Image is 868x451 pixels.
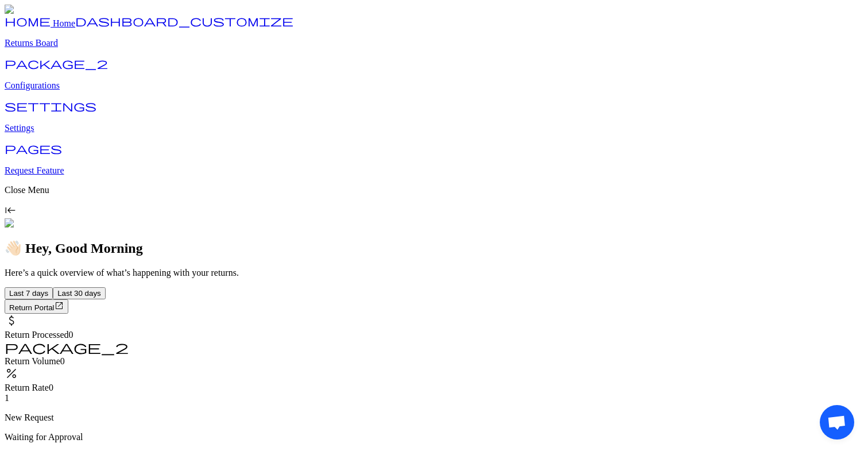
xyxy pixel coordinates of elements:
[5,330,69,340] span: Return Processed
[53,287,106,299] button: Last 30 days
[60,356,65,366] span: 0
[5,413,863,423] p: New Request
[5,299,68,314] button: Return Portalopen_in_new
[5,57,108,69] span: package_2
[5,287,53,299] button: Last 7 days
[5,103,863,133] a: settings Settings
[5,314,18,327] span: attach_money
[5,240,863,256] h1: 👋🏻 Hey, Good Morning
[5,356,60,366] span: Return Volume
[5,218,79,229] img: commonGraphics
[5,393,9,403] span: 1
[49,383,53,392] span: 0
[5,80,863,91] p: Configurations
[57,289,101,298] span: Last 30 days
[5,15,51,26] span: home
[5,165,863,176] p: Request Feature
[5,205,16,216] span: keyboard_tab_rtl
[55,301,64,310] span: open_in_new
[53,18,75,28] span: Home
[820,405,854,440] div: Open chat
[5,268,863,278] p: Here’s a quick overview of what’s happening with your returns.
[5,38,863,48] p: Returns Board
[5,123,863,133] p: Settings
[5,367,18,380] span: percent
[5,340,129,354] span: package_2
[5,185,863,218] div: Close Menukeyboard_tab_rtl
[5,100,96,111] span: settings
[5,142,62,154] span: pages
[75,15,293,26] span: dashboard_customize
[5,146,863,176] a: pages Request Feature
[5,5,33,15] img: Logo
[5,185,863,195] p: Close Menu
[5,61,863,91] a: package_2 Configurations
[5,302,68,312] a: Return Portalopen_in_new
[5,18,75,28] a: home Home
[69,330,73,340] span: 0
[9,289,48,298] span: Last 7 days
[5,432,863,442] p: Waiting for Approval
[5,383,49,392] span: Return Rate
